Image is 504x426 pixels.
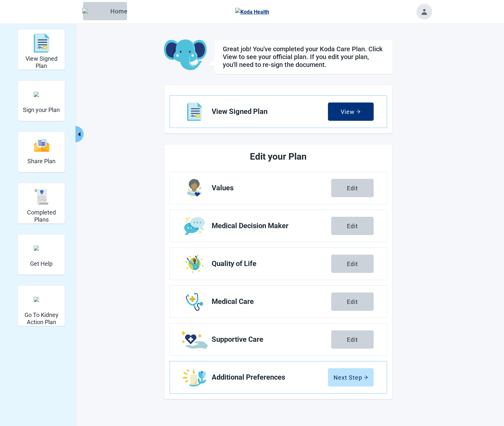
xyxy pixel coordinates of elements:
button: ElephantHome [83,2,127,20]
span: Values [212,184,331,192]
h2: Share Plan [27,158,56,165]
div: Edit [347,223,358,229]
div: Home [88,8,122,14]
button: Edit [331,179,374,197]
span: arrow-right [364,375,368,380]
button: Edit [331,255,374,273]
h2: Go To Kidney Action Plan [21,311,62,325]
button: Edit [331,330,374,349]
span: arrow-right [356,109,361,114]
div: Get Help [18,234,65,275]
h1: Great job! You've completed your Koda Care Plan. Click View to see your official plan. If you edi... [223,45,384,69]
button: Viewarrow-right [328,103,374,121]
span: Medical Decision Maker [212,222,331,230]
img: Koda Elephant [164,39,207,71]
a: Edit Quality of Life section [170,248,387,280]
main: Main content [125,39,432,399]
h2: Edit your Plan [194,150,363,164]
span: Additional Preferences [212,373,328,381]
a: Edit Medical Care section [170,286,387,318]
span: Medical Care [212,298,331,306]
img: kidney_action_plan.svg [34,297,49,302]
button: Collapse menu [75,126,84,142]
div: Share Plan [18,132,65,172]
div: Completed Plans [18,183,65,224]
span: Supportive Care [212,336,331,343]
div: Edit [347,298,358,305]
div: Sign your Plan [18,80,65,121]
a: Edit Values section [170,172,387,204]
div: Edit [347,185,358,191]
img: Elephant [82,8,108,14]
div: View Signed Plan [18,29,65,70]
img: svg%3e [34,33,49,53]
div: Next Step [333,374,368,381]
img: person-question.svg [34,245,49,251]
a: Edit Additional Preferences section [170,361,387,393]
a: Edit Supportive Care section [170,323,387,355]
div: View [341,108,361,115]
button: Edit [331,217,374,235]
div: Edit [347,336,358,343]
a: View View Signed Plan section [170,96,387,128]
img: Koda Health [235,8,269,16]
img: make_plan_official.svg [34,92,49,97]
img: svg%3e [34,189,49,205]
span: Quality of Life [212,260,331,268]
h2: View Signed Plan [21,55,62,69]
button: Next Steparrow-right [328,368,374,387]
img: svg%3e [34,138,49,152]
button: Toggle account menu [416,4,432,20]
h2: Completed Plans [21,209,62,223]
div: Go To Kidney Action Plan [18,285,65,326]
span: caret-left [76,131,82,137]
div: Edit [347,260,358,267]
h2: Get Help [30,260,53,267]
h2: Sign your Plan [23,106,60,114]
a: Edit Medical Decision Maker section [170,210,387,242]
button: Edit [331,292,374,311]
span: View Signed Plan [212,108,328,116]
